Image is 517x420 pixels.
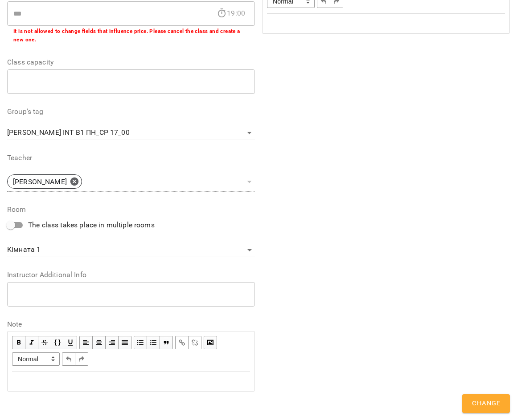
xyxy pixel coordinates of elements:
[25,336,38,349] button: Italic
[7,59,255,66] label: Class capacity
[7,172,255,192] div: [PERSON_NAME]
[119,336,131,349] button: Align Justify
[7,321,255,328] label: Note
[12,336,25,349] button: Bold
[51,336,64,349] button: Monospace
[7,206,255,213] label: Room
[28,220,155,230] span: The class takes place in multiple rooms
[175,336,189,349] button: Link
[263,14,509,33] div: Edit text
[13,28,240,43] b: It is not allowed to change fields that influence price. Please cancel the class and create a new...
[8,372,254,391] div: Edit text
[7,126,255,140] div: [PERSON_NAME] INT В1 ПН_СР 17_00
[7,154,255,162] label: Teacher
[38,336,51,349] button: Strikethrough
[13,177,67,187] p: [PERSON_NAME]
[79,336,93,349] button: Align Left
[462,394,510,413] button: Change
[106,336,119,349] button: Align Right
[75,352,88,366] button: Redo
[472,398,500,409] span: Change
[64,336,77,349] button: Underline
[7,271,255,279] label: Instructor Additional Info
[189,336,201,349] button: Remove Link
[160,336,173,349] button: Blockquote
[7,108,255,115] label: Group's tag
[7,243,255,257] div: Кімната 1
[62,352,75,366] button: Undo
[93,336,106,349] button: Align Center
[147,336,160,349] button: OL
[204,336,217,349] button: Image
[134,336,147,349] button: UL
[7,174,82,189] div: [PERSON_NAME]
[12,352,60,366] span: Normal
